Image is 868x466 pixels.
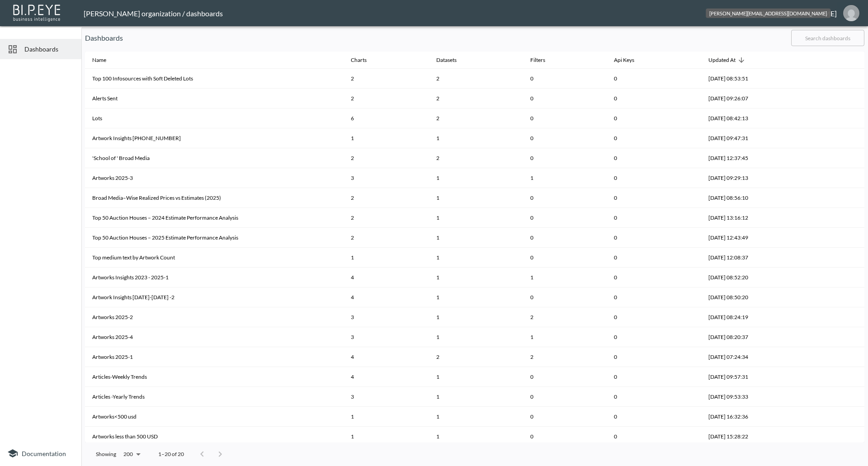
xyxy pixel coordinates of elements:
div: 1 [436,413,516,420]
button: jessica@mutualart.com [837,2,866,24]
th: 'School of ' Broad Media [85,148,344,168]
th: {"type":"div","key":null,"ref":null,"props":{"children":1},"_owner":null} [429,387,524,407]
th: 0 [607,407,701,427]
span: Updated At [708,55,747,66]
th: 0 [523,208,607,228]
th: Broad Media–Wise Realized Prices vs Estimates (2025) [85,188,344,208]
th: 0 [523,367,607,387]
th: 0 [607,327,701,347]
span: Dashboards [24,44,74,54]
th: 0 [607,248,701,268]
th: 0 [607,307,701,327]
th: {"key":null,"ref":null,"props":{},"_owner":null} [811,148,864,168]
th: {"type":"div","key":null,"ref":null,"props":{"children":2},"_owner":null} [429,108,524,128]
th: {"key":null,"ref":null,"props":{},"_owner":null} [811,108,864,128]
th: {"type":"div","key":null,"ref":null,"props":{"children":1},"_owner":null} [429,168,524,188]
th: {"type":"div","key":null,"ref":null,"props":{"children":1},"_owner":null} [429,228,524,248]
th: {"key":null,"ref":null,"props":{},"_owner":null} [811,347,864,367]
th: {"key":null,"ref":null,"props":{},"_owner":null} [811,367,864,387]
th: {"key":null,"ref":null,"props":{},"_owner":null} [811,287,864,307]
th: 2025-08-11, 09:26:07 [701,89,811,108]
th: {"key":null,"ref":null,"props":{},"_owner":null} [811,407,864,427]
th: 0 [523,248,607,268]
th: 0 [607,387,701,407]
th: {"key":null,"ref":null,"props":{},"_owner":null} [811,188,864,208]
th: Top 100 Infosources with Soft Deleted Lots [85,69,344,89]
p: 1–20 of 20 [158,450,184,458]
span: Charts [351,55,378,66]
th: 2025-08-08, 09:47:31 [701,128,811,148]
div: 2 [436,75,516,82]
div: 1 [436,393,516,400]
th: 0 [607,128,701,148]
th: {"type":"div","key":null,"ref":null,"props":{"children":1},"_owner":null} [429,188,524,208]
div: 1 [436,234,516,241]
th: 2025-08-01, 09:57:31 [701,367,811,387]
span: Api Keys [614,55,646,66]
div: 1 [436,134,516,142]
div: Charts [351,55,367,66]
th: Top 50 Auction Houses – 2025 Estimate Performance Analysis [85,228,344,248]
th: {"key":null,"ref":null,"props":{},"_owner":null} [811,327,864,347]
th: 2025-08-04, 12:08:37 [701,248,811,268]
th: Artworks<500 usd [85,407,344,427]
th: {"type":"div","key":null,"ref":null,"props":{"children":1},"_owner":null} [429,128,524,148]
div: 1 [436,273,516,281]
span: Name [92,55,118,66]
th: {"type":"div","key":null,"ref":null,"props":{"children":1},"_owner":null} [429,287,524,307]
div: 1 [436,433,516,440]
th: 2025-08-01, 09:53:33 [701,387,811,407]
th: {"type":"div","key":null,"ref":null,"props":{"children":2},"_owner":null} [429,148,524,168]
th: 1 [344,407,429,427]
th: 0 [607,347,701,367]
th: 0 [607,188,701,208]
th: {"type":"div","key":null,"ref":null,"props":{"children":1},"_owner":null} [429,307,524,327]
div: 2 [436,353,516,361]
th: Artwork Insights 2023-2025-3 [85,128,344,148]
th: 0 [523,228,607,248]
th: 4 [344,268,429,287]
th: {"key":null,"ref":null,"props":{},"_owner":null} [811,128,864,148]
th: {"type":"div","key":null,"ref":null,"props":{"children":1},"_owner":null} [429,407,524,427]
th: 0 [523,148,607,168]
th: 0 [607,89,701,108]
th: {"key":null,"ref":null,"props":{},"_owner":null} [811,208,864,228]
th: 2 [344,228,429,248]
div: [PERSON_NAME] organization / dashboards [84,9,722,18]
th: 0 [523,387,607,407]
th: 2025-08-05, 08:56:10 [701,188,811,208]
th: {"type":"div","key":null,"ref":null,"props":{"children":1},"_owner":null} [429,367,524,387]
th: {"key":null,"ref":null,"props":{},"_owner":null} [811,168,864,188]
th: 3 [344,387,429,407]
th: 2025-08-04, 13:16:12 [701,208,811,228]
th: 0 [607,287,701,307]
div: 1 [436,214,516,221]
p: Showing [96,450,116,458]
th: 2 [344,188,429,208]
th: {"key":null,"ref":null,"props":{},"_owner":null} [811,248,864,268]
div: 2 [436,114,516,122]
th: 1 [344,248,429,268]
div: 1 [436,174,516,182]
th: Lots [85,108,344,128]
a: Documentation [7,448,74,459]
div: 1 [436,373,516,381]
span: Documentation [22,450,66,457]
div: 200 [120,448,144,460]
th: 2025-07-23, 15:28:22 [701,427,811,447]
th: 2025-08-05, 12:37:45 [701,148,811,168]
th: {"type":"div","key":null,"ref":null,"props":{"children":1},"_owner":null} [429,327,524,347]
th: Artworks 2025-3 [85,168,344,188]
th: 0 [523,407,607,427]
th: Artworks 2025-2 [85,307,344,327]
th: {"type":"div","key":null,"ref":null,"props":{"children":1},"_owner":null} [429,208,524,228]
th: 2 [523,307,607,327]
th: 0 [523,69,607,89]
th: 2025-08-04, 08:50:20 [701,287,811,307]
th: Artworks 2025-4 [85,327,344,347]
th: 0 [607,69,701,89]
th: 2 [344,148,429,168]
th: Alerts Sent [85,89,344,108]
span: Filters [530,55,557,66]
th: {"type":"div","key":null,"ref":null,"props":{"children":2},"_owner":null} [429,69,524,89]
